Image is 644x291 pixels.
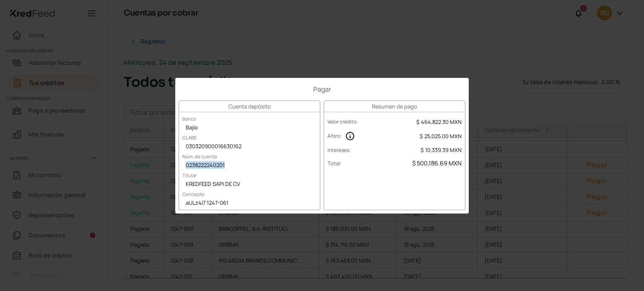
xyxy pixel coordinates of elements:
label: Titular [179,169,200,182]
label: Total : [327,160,342,167]
div: Bajío [179,122,320,134]
label: Intereses : [327,147,351,154]
span: $ 25,025.00 MXN [420,132,462,140]
span: $ 10,339.39 MXN [421,146,462,154]
span: $ 500,186.69 MXN [412,159,462,167]
label: Concepto [179,188,208,201]
label: Banco [179,112,200,125]
h3: Cuenta depósito [179,101,320,112]
div: KREDFEED SAPI DE CV [179,178,320,191]
div: 0238222240201 [179,160,320,172]
div: 030320900016630162 [179,141,320,153]
div: aULz4l7 1247-061 [179,197,320,210]
span: $ 464,822.30 MXN [416,118,462,126]
h1: Pagar [179,85,465,94]
label: Valor crédito : [327,118,358,125]
label: Aforo : [327,132,342,139]
h3: Resumen de pago [324,101,465,112]
label: Núm. de cuenta [179,150,220,163]
label: CLABE [179,131,200,144]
